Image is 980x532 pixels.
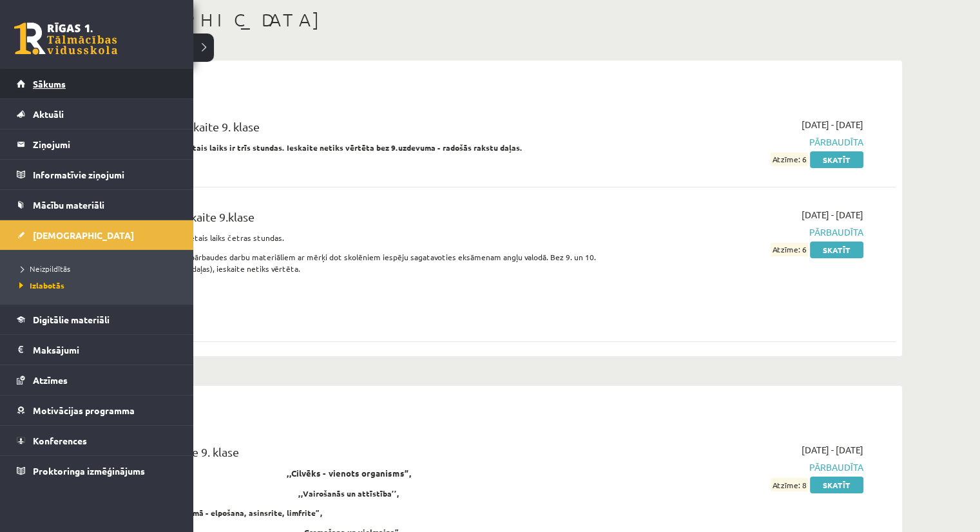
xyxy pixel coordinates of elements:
[810,242,863,258] a: Skatīt
[802,443,863,457] span: [DATE] - [DATE]
[17,129,177,159] a: Ziņojumi
[97,232,601,243] p: Ieskaites pildīšanai paredzētais laiks četras stundas.
[33,465,145,477] span: Proktoringa izmēģinājums
[16,263,70,274] span: Neizpildītās
[17,335,177,365] a: Maksājumi
[33,108,64,120] span: Aktuāli
[810,477,863,493] a: Skatīt
[33,160,177,189] legend: Informatīvie ziņojumi
[16,280,180,291] a: Izlabotās
[97,251,601,274] p: Ieskaite veidota no Valsts pārbaudes darbu materiāliem ar mērķi dot skolēniem iespēju sagatavotie...
[16,263,180,274] a: Neizpildītās
[33,199,104,211] span: Mācību materiāli
[33,129,177,159] legend: Ziņojumi
[97,208,601,232] div: Angļu valoda 2.ieskaite 9.klase
[17,365,177,395] a: Atzīmes
[97,142,523,153] span: Ieskaites izpildei paredzētais laiks ir trīs stundas. Ieskaite netiks vērtēta bez 9.uzdevuma - ra...
[810,151,863,168] a: Skatīt
[16,280,64,290] span: Izlabotās
[33,404,135,416] span: Motivācijas programma
[17,305,177,334] a: Digitālie materiāli
[771,478,808,491] span: Atzīme: 8
[17,456,177,486] a: Proktoringa izmēģinājums
[771,243,808,256] span: Atzīme: 6
[17,160,177,189] a: Informatīvie ziņojumi
[33,78,66,90] span: Sākums
[33,314,110,325] span: Digitālie materiāli
[97,118,601,142] div: Angļu valoda 1. ieskaite 9. klase
[97,508,323,518] strong: ,,Vielu transports organismā - elpošana, asinsrite, limfrite”,
[97,443,601,467] div: Bioloģija 1. ieskaite 9. klase
[33,435,87,446] span: Konferences
[17,395,177,425] a: Motivācijas programma
[620,135,863,149] span: Pārbaudīta
[771,153,808,166] span: Atzīme: 6
[17,220,177,250] a: [DEMOGRAPHIC_DATA]
[17,426,177,455] a: Konferences
[802,208,863,222] span: [DATE] - [DATE]
[77,9,902,31] h1: [DEMOGRAPHIC_DATA]
[33,229,134,241] span: [DEMOGRAPHIC_DATA]
[802,118,863,131] span: [DATE] - [DATE]
[14,23,117,55] a: Rīgas 1. Tālmācības vidusskola
[298,488,399,499] strong: ,,Vairošanās un attīstība’’,
[17,190,177,220] a: Mācību materiāli
[33,374,68,386] span: Atzīmes
[17,69,177,99] a: Sākums
[287,468,412,479] strong: ,,Cilvēks - vienots organisms”,
[620,225,863,239] span: Pārbaudīta
[17,99,177,129] a: Aktuāli
[620,461,863,474] span: Pārbaudīta
[33,335,177,365] legend: Maksājumi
